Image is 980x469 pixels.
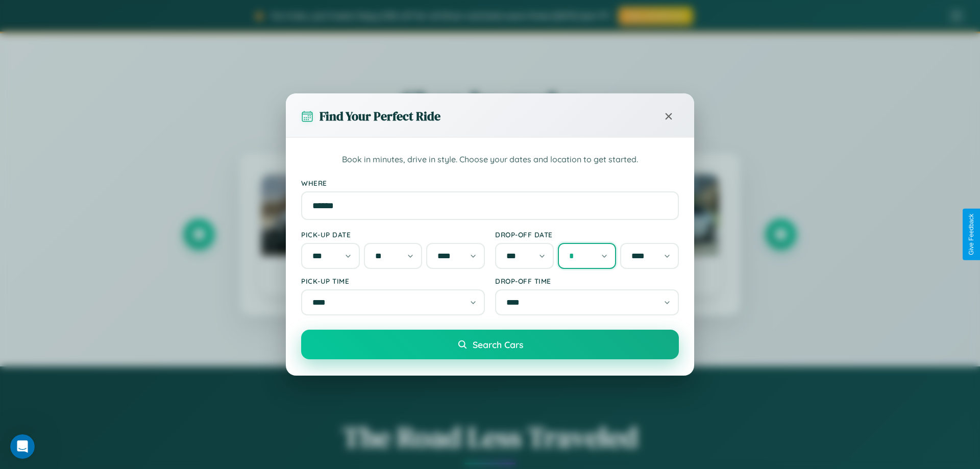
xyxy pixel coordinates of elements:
label: Where [301,179,679,187]
button: Search Cars [301,330,679,359]
label: Pick-up Time [301,277,485,285]
label: Drop-off Time [495,277,679,285]
span: Search Cars [473,339,523,350]
h3: Find Your Perfect Ride [320,108,440,125]
label: Drop-off Date [495,230,679,239]
p: Book in minutes, drive in style. Choose your dates and location to get started. [301,153,679,166]
label: Pick-up Date [301,230,485,239]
